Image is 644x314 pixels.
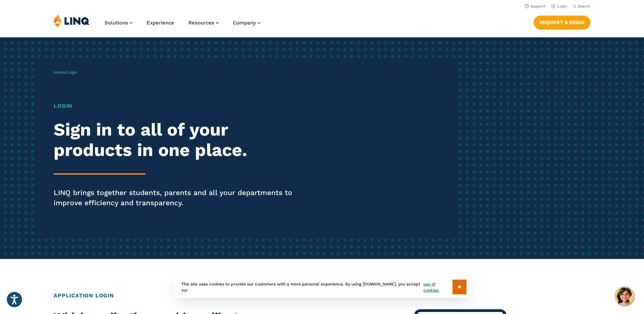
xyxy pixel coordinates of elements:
[525,4,546,8] a: Support
[534,14,590,29] nav: Button Navigation
[54,70,65,75] a: Home
[174,276,470,298] div: This site uses cookies to provide our customers with a more personal experience. By using [DOMAIN...
[105,20,132,26] a: Solutions
[188,20,219,26] a: Resources
[233,20,256,26] span: Company
[615,286,634,306] button: Hello, have a question? Let’s chat.
[551,4,567,8] a: Login
[578,4,590,8] span: Search
[54,70,77,75] span: /
[105,20,128,26] span: Solutions
[54,102,302,110] h1: Login
[147,20,174,26] a: Experience
[534,16,590,29] a: Request a Demo
[573,4,590,9] button: Open Search Bar
[54,14,90,27] img: LINQ | K‑12 Software
[67,70,77,75] span: Login
[54,120,302,160] h2: Sign in to all of your products in one place.
[188,20,214,26] span: Resources
[54,188,302,208] p: LINQ brings together students, parents and all your departments to improve efficiency and transpa...
[105,14,260,37] nav: Primary Navigation
[423,281,452,293] a: use of cookies.
[233,20,260,26] a: Company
